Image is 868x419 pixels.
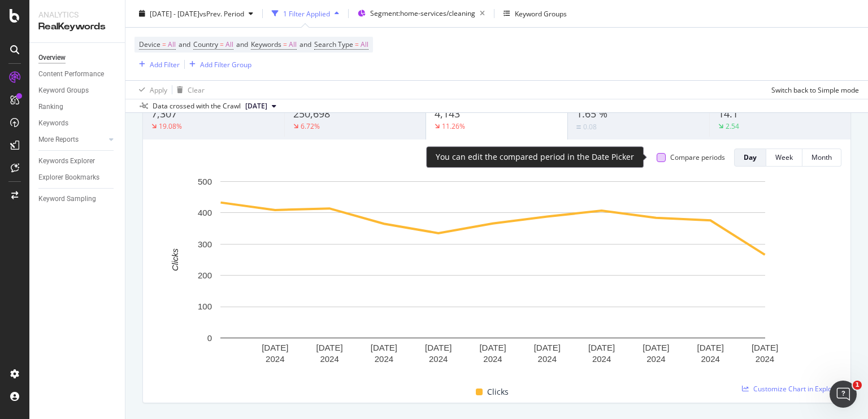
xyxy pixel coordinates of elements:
[153,101,241,111] div: Data crossed with the Crawl
[742,384,841,394] a: Customize Chart in Explorer
[361,37,368,53] span: All
[139,40,160,49] span: Device
[320,354,338,364] text: 2024
[188,85,205,94] div: Clear
[38,155,117,167] a: Keywords Explorer
[38,155,95,167] div: Keywords Explorer
[767,81,859,99] button: Switch back to Simple mode
[534,343,561,352] text: [DATE]
[775,152,793,162] div: Week
[198,270,212,280] text: 200
[162,40,166,49] span: =
[314,40,353,49] span: Search Type
[355,40,359,49] span: =
[289,37,297,53] span: All
[267,5,344,23] button: 1 Filter Applied
[375,354,393,364] text: 2024
[802,149,841,167] button: Month
[38,193,96,205] div: Keyword Sampling
[766,149,802,167] button: Week
[744,152,757,162] div: Day
[134,5,258,23] button: [DATE] - [DATE]vsPrev. Period
[185,58,251,71] button: Add Filter Group
[293,107,330,120] span: 250,698
[38,85,89,97] div: Keyword Groups
[159,121,182,131] div: 19.08%
[38,68,104,80] div: Content Performance
[436,151,634,163] div: You can edit the compared period in the Date Picker
[38,20,116,33] div: RealKeywords
[38,172,99,184] div: Explorer Bookmarks
[515,8,567,18] div: Keyword Groups
[718,107,738,120] span: 14.1
[771,85,859,94] div: Switch back to Simple mode
[193,40,218,49] span: Country
[150,85,167,94] div: Apply
[756,354,774,364] text: 2024
[588,343,615,352] text: [DATE]
[38,9,116,20] div: Analytics
[38,134,79,146] div: More Reports
[198,177,212,186] text: 500
[442,121,465,131] div: 11.26%
[251,40,281,49] span: Keywords
[179,40,190,49] span: and
[134,58,180,71] button: Add Filter
[241,99,281,113] button: [DATE]
[220,40,224,49] span: =
[245,101,267,111] span: 2024 Dec. 2nd
[38,134,106,146] a: More Reports
[134,81,167,99] button: Apply
[150,59,180,69] div: Add Filter
[353,5,489,23] button: Segment:home-services/cleaning
[198,239,212,249] text: 300
[150,8,199,18] span: [DATE] - [DATE]
[576,107,607,120] span: 1.65 %
[152,176,833,372] svg: A chart.
[429,354,448,364] text: 2024
[200,59,251,69] div: Add Filter Group
[198,208,212,217] text: 400
[592,354,611,364] text: 2024
[38,52,66,64] div: Overview
[199,8,244,18] span: vs Prev. Period
[301,121,320,131] div: 6.72%
[734,149,766,167] button: Day
[811,152,832,162] div: Month
[425,343,452,352] text: [DATE]
[38,68,117,80] a: Content Performance
[38,193,117,205] a: Keyword Sampling
[283,40,287,49] span: =
[225,37,233,53] span: All
[38,117,68,129] div: Keywords
[38,85,117,97] a: Keyword Groups
[726,121,739,131] div: 2.54
[151,107,177,120] span: 7,307
[236,40,248,49] span: and
[643,343,669,352] text: [DATE]
[316,343,342,352] text: [DATE]
[583,122,597,132] div: 0.08
[170,248,180,270] text: Clicks
[701,354,720,364] text: 2024
[830,381,857,408] iframe: Intercom live chat
[207,333,212,343] text: 0
[38,101,117,113] a: Ranking
[646,354,665,364] text: 2024
[172,81,205,99] button: Clear
[283,8,330,18] div: 1 Filter Applied
[752,343,778,352] text: [DATE]
[370,8,475,18] span: Segment: home-services/cleaning
[487,385,509,399] span: Clicks
[753,384,841,394] span: Customize Chart in Explorer
[697,343,724,352] text: [DATE]
[262,343,288,352] text: [DATE]
[576,125,581,129] img: Equal
[168,37,176,53] span: All
[853,381,862,390] span: 1
[483,354,502,364] text: 2024
[38,172,117,184] a: Explorer Bookmarks
[198,302,212,311] text: 100
[499,5,571,23] button: Keyword Groups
